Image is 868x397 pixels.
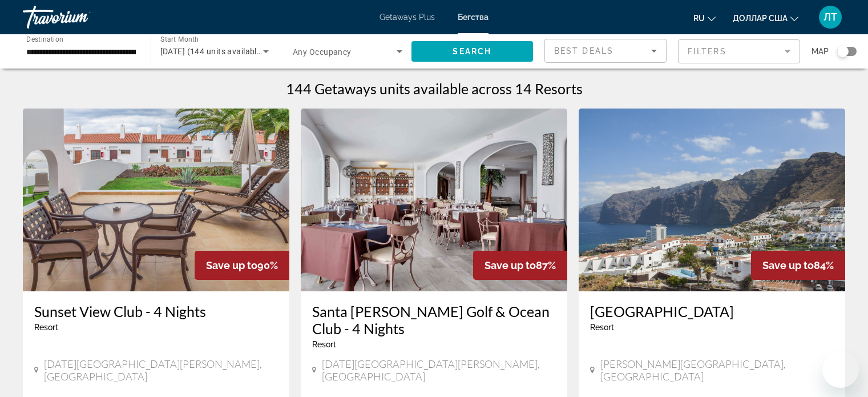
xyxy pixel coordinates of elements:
[579,109,845,291] img: 2802E01X.jpg
[34,303,278,320] a: Sunset View Club - 4 Nights
[23,2,137,32] a: Травориум
[812,43,829,59] span: Map
[554,44,657,58] mat-select: Sort by
[458,13,488,22] a: Бегства
[160,47,264,56] span: [DATE] (144 units available)
[733,14,788,23] font: доллар США
[293,47,352,57] span: Any Occupancy
[600,358,834,383] span: [PERSON_NAME][GEOGRAPHIC_DATA], [GEOGRAPHIC_DATA]
[762,259,814,271] span: Save up to
[693,10,716,26] button: Изменить язык
[590,303,834,320] a: [GEOGRAPHIC_DATA]
[678,39,800,64] button: Filter
[822,351,859,388] iframe: Кнопка запуска окна обмена сообщениями
[23,109,289,291] img: 2749I01X.jpg
[823,11,837,23] font: ЛТ
[733,10,798,26] button: Изменить валюту
[34,323,58,332] span: Resort
[380,13,435,22] a: Getaways Plus
[485,259,536,271] span: Save up to
[751,251,845,280] div: 84%
[26,35,63,43] span: Destination
[322,358,556,383] span: [DATE][GEOGRAPHIC_DATA][PERSON_NAME], [GEOGRAPHIC_DATA]
[554,46,613,55] span: Best Deals
[195,251,289,280] div: 90%
[411,41,534,62] button: Search
[286,80,583,97] h1: 144 Getaways units available across 14 Resorts
[312,303,556,337] a: Santa [PERSON_NAME] Golf & Ocean Club - 4 Nights
[44,358,278,383] span: [DATE][GEOGRAPHIC_DATA][PERSON_NAME], [GEOGRAPHIC_DATA]
[693,14,705,23] font: ru
[206,259,257,271] span: Save up to
[301,109,567,291] img: 3489O01X.jpg
[312,340,336,349] span: Resort
[453,47,491,56] span: Search
[815,5,845,29] button: Меню пользователя
[160,35,199,43] span: Start Month
[590,323,614,332] span: Resort
[473,251,567,280] div: 87%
